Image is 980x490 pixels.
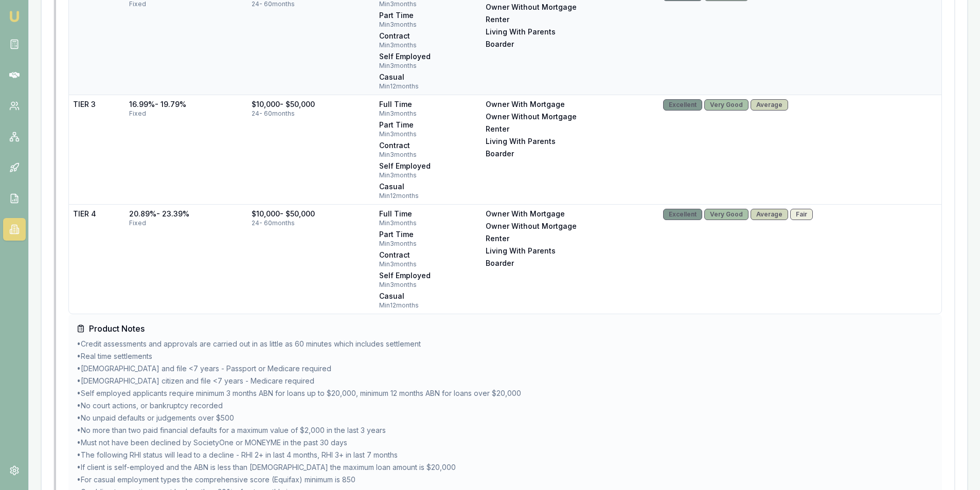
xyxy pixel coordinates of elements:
div: Min 3 months [379,130,477,138]
div: boarder [486,258,655,268]
div: 24 - 60 months [252,219,371,227]
div: owner without mortgage [486,221,655,231]
div: casual [379,291,477,301]
div: self employed [379,161,477,171]
h4: Product Notes [77,322,934,335]
div: Min 12 months [379,82,477,90]
div: 20.89% - 23.39% [129,209,243,219]
div: part time [379,229,477,240]
div: Excellent [663,99,702,111]
div: owner without mortgage [486,112,655,122]
div: boarder [486,39,655,49]
div: Min 3 months [379,260,477,268]
div: living with parents [486,136,655,147]
div: living with parents [486,246,655,256]
div: Fair [790,209,813,220]
li: • No unpaid defaults or judgements over $500 [77,413,934,423]
div: Min 3 months [379,21,477,29]
div: contract [379,31,477,41]
li: • No more than two paid financial defaults for a maximum value of $2,000 in the last 3 years [77,425,934,435]
div: Excellent [663,209,702,220]
div: Min 3 months [379,41,477,49]
li: • Self employed applicants require minimum 3 months ABN for loans up to $20,000, minimum 12 month... [77,388,934,398]
div: $10,000 - $50,000 [252,99,371,110]
div: Average [751,209,788,220]
div: living with parents [486,27,655,37]
div: Min 12 months [379,192,477,200]
li: • No court actions, or bankruptcy recorded [77,401,934,411]
div: Min 3 months [379,171,477,179]
div: owner with mortgage [486,209,655,219]
div: contract [379,250,477,260]
div: self employed [379,270,477,281]
div: fixed [129,219,243,227]
div: Min 3 months [379,110,477,118]
div: self employed [379,51,477,62]
img: emu-icon-u.png [8,10,21,23]
div: part time [379,10,477,21]
div: $10,000 - $50,000 [252,209,371,219]
div: 16.99% - 19.79% [129,99,243,110]
li: • If client is self-employed and the ABN is less than [DEMOGRAPHIC_DATA] the maximum loan amount ... [77,462,934,473]
div: Min 3 months [379,240,477,248]
div: Very Good [704,209,749,220]
div: owner with mortgage [486,99,655,110]
div: Very Good [704,99,749,111]
div: Min 12 months [379,301,477,310]
li: • For casual employment types the comprehensive score (Equifax) minimum is 850 [77,475,934,485]
li: • [DEMOGRAPHIC_DATA] citizen and file <7 years - Medicare required [77,376,934,386]
div: TIER 4 [73,209,121,219]
div: casual [379,72,477,82]
div: renter [486,14,655,25]
li: • The following RHI status will lead to a decline - RHI 2+ in last 4 months, RHI 3+ in last 7 months [77,450,934,460]
div: fixed [129,110,243,118]
div: Average [751,99,788,111]
li: • Real time settlements [77,351,934,361]
div: Min 3 months [379,219,477,227]
div: full time [379,99,477,110]
div: Min 3 months [379,62,477,70]
div: contract [379,140,477,151]
div: casual [379,182,477,192]
div: part time [379,120,477,130]
div: Min 3 months [379,151,477,159]
div: boarder [486,149,655,159]
div: renter [486,233,655,244]
li: • Must not have been declined by SocietyOne or MONEYME in the past 30 days [77,438,934,448]
div: owner without mortgage [486,2,655,12]
li: • Credit assessments and approvals are carried out in as little as 60 minutes which includes sett... [77,339,934,349]
div: TIER 3 [73,99,121,110]
div: full time [379,209,477,219]
div: renter [486,124,655,134]
div: 24 - 60 months [252,110,371,118]
li: • [DEMOGRAPHIC_DATA] and file <7 years - Passport or Medicare required [77,364,934,374]
div: Min 3 months [379,281,477,289]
